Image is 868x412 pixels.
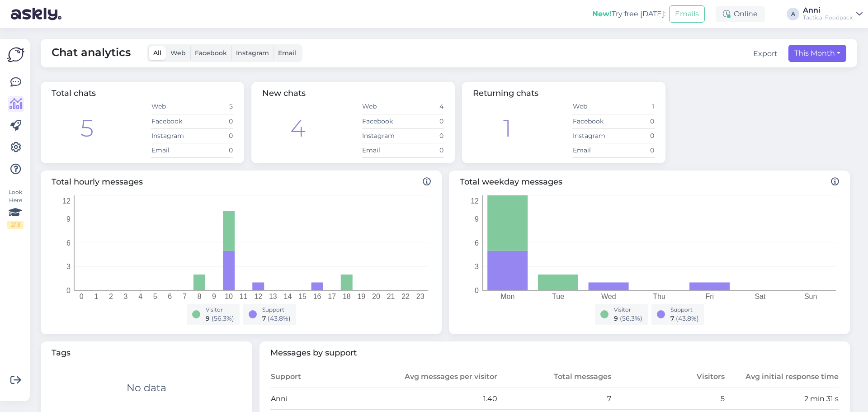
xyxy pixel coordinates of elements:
tspan: 21 [387,293,395,300]
div: A [787,8,799,20]
tspan: 0 [80,293,84,300]
td: 7 [498,388,612,410]
span: Messages by support [270,347,840,359]
td: Web [362,99,403,114]
span: ( 43.8 %) [268,314,291,322]
td: 5 [192,99,233,114]
tspan: 7 [183,293,187,300]
div: Anni [803,7,853,14]
tspan: 5 [153,293,157,300]
span: Instagram [236,49,269,57]
tspan: 6 [168,293,172,300]
tspan: 23 [416,293,425,300]
a: AnniTactical Foodpack [803,7,863,21]
img: Askly Logo [7,46,24,63]
th: Total messages [498,366,612,388]
tspan: 12 [254,293,262,300]
tspan: 12 [471,197,479,204]
span: ( 43.8 %) [676,314,699,322]
span: Tags [52,347,241,359]
td: 1.40 [384,388,498,410]
span: 9 [206,314,210,322]
td: Facebook [151,114,192,128]
button: This Month [788,45,846,62]
tspan: 0 [475,286,479,294]
tspan: 10 [225,293,233,300]
tspan: Mon [500,293,514,300]
span: Chat analytics [52,44,131,62]
tspan: Sun [804,293,817,300]
button: Export [753,48,778,59]
td: 2 min 31 s [725,388,839,410]
tspan: 6 [66,239,71,246]
tspan: 14 [284,293,292,300]
td: 0 [613,114,655,128]
td: Web [151,99,192,114]
td: 0 [192,114,233,128]
tspan: 20 [372,293,380,300]
tspan: 15 [298,293,307,300]
div: Support [670,306,699,314]
td: 0 [192,128,233,143]
td: Web [572,99,613,114]
tspan: 9 [475,215,479,223]
tspan: 1 [94,293,98,300]
tspan: 3 [66,263,71,270]
th: Avg messages per visitor [384,366,498,388]
tspan: Tue [552,293,564,300]
span: Facebook [195,49,227,57]
td: 0 [613,143,655,157]
tspan: 2 [109,293,113,300]
span: 7 [670,314,674,322]
td: 4 [403,99,444,114]
tspan: 0 [66,286,71,294]
tspan: 9 [66,215,71,223]
tspan: 12 [62,197,71,204]
div: 2 / 3 [7,221,24,229]
tspan: 6 [475,239,479,246]
tspan: 16 [313,293,321,300]
div: Visitor [206,306,234,314]
td: Instagram [362,128,403,143]
span: Returning chats [473,88,538,98]
span: Total weekday messages [460,176,839,188]
span: Total chats [52,88,96,98]
td: Email [362,143,403,157]
td: Facebook [572,114,613,128]
td: Anni [270,388,384,410]
span: All [153,49,161,57]
div: Support [262,306,291,314]
tspan: 13 [269,293,277,300]
td: 0 [403,114,444,128]
button: Emails [669,5,705,23]
span: 7 [262,314,266,322]
td: Email [151,143,192,157]
div: No data [127,380,166,395]
tspan: 11 [240,293,248,300]
span: Total hourly messages [52,176,431,188]
div: Online [716,6,765,22]
span: ( 56.3 %) [212,314,234,322]
span: New chats [262,88,306,98]
div: 4 [290,111,306,146]
td: 1 [613,99,655,114]
td: Instagram [151,128,192,143]
tspan: 18 [343,293,351,300]
th: Avg initial response time [725,366,839,388]
tspan: Wed [601,293,616,300]
tspan: Sat [755,293,766,300]
tspan: 3 [124,293,128,300]
th: Support [270,366,384,388]
tspan: Thu [653,293,665,300]
tspan: 19 [357,293,365,300]
tspan: Fri [705,293,714,300]
td: Instagram [572,128,613,143]
span: Web [170,49,186,57]
td: 0 [192,143,233,157]
td: 0 [613,128,655,143]
tspan: 4 [138,293,142,300]
span: 9 [614,314,618,322]
th: Visitors [612,366,726,388]
td: 0 [403,128,444,143]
